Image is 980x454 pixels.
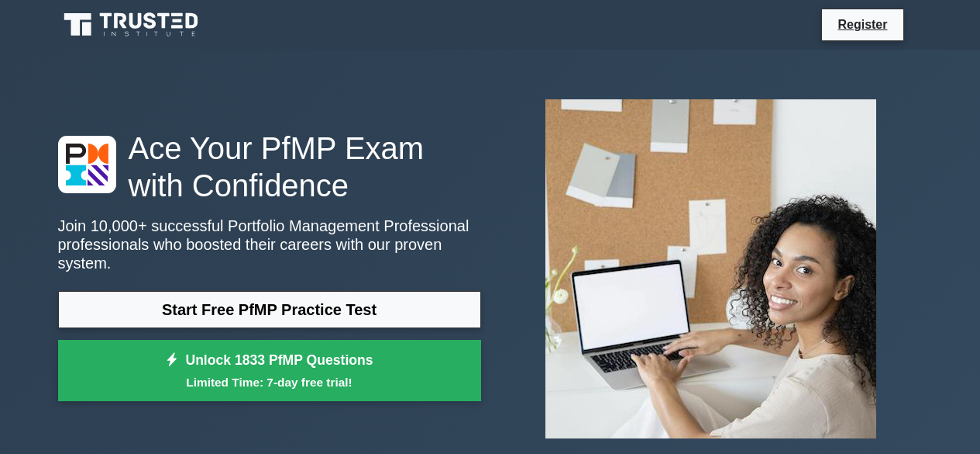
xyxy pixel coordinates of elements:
[58,291,481,328] a: Start Free PfMP Practice Test
[58,130,481,204] h1: Ace Your PfMP Exam with Confidence
[828,15,896,34] a: Register
[58,217,481,272] p: Join 10,000+ successful Portfolio Management Professional professionals who boosted their careers...
[77,373,462,391] small: Limited Time: 7-day free trial!
[58,340,481,402] a: Unlock 1833 PfMP QuestionsLimited Time: 7-day free trial!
